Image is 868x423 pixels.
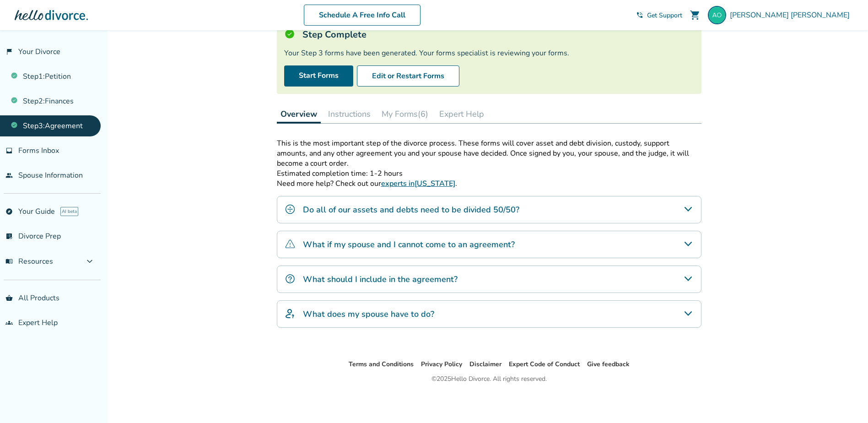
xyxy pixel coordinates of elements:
[303,273,458,285] h4: What should I include in the agreement?
[277,266,701,293] div: What should I include in the agreement?
[277,300,701,328] div: What does my spouse have to do?
[381,179,455,189] a: experts in[US_STATE]
[285,308,296,319] img: What does my spouse have to do?
[304,5,421,26] a: Schedule A Free Info Call
[303,239,515,250] h4: What if my spouse and I cannot come to an agreement?
[822,379,868,423] iframe: Chat Widget
[5,233,13,240] span: list_alt_check
[18,146,59,156] span: Forms Inbox
[636,11,643,19] span: phone_in_talk
[303,204,519,216] h4: Do all of our assets and debts need to be divided 50/50?
[647,11,682,20] span: Get Support
[730,10,853,20] span: [PERSON_NAME] [PERSON_NAME]
[277,231,701,258] div: What if my spouse and I cannot come to an agreement?
[436,105,488,123] button: Expert Help
[5,256,53,266] span: Resources
[284,48,694,58] div: Your Step 3 forms have been generated. Your forms specialist is reviewing your forms.
[60,207,78,216] span: AI beta
[277,196,701,223] div: Do all of our assets and debts need to be divided 50/50?
[285,204,296,215] img: Do all of our assets and debts need to be divided 50/50?
[378,105,432,123] button: My Forms(6)
[5,147,13,154] span: inbox
[708,6,726,24] img: angela@osbhome.com
[5,258,13,265] span: menu_book
[277,179,701,189] p: Need more help? Check out our .
[277,168,701,179] p: Estimated completion time: 1-2 hours
[357,65,459,87] button: Edit or Restart Forms
[421,360,462,369] a: Privacy Policy
[284,65,353,87] a: Start Forms
[5,172,13,179] span: people
[303,308,434,320] h4: What does my spouse have to do?
[302,28,367,41] h5: Step Complete
[5,48,13,55] span: flag_2
[587,359,630,370] li: Give feedback
[277,138,701,168] p: This is the most important step of the divorce process. These forms will cover asset and debt div...
[277,105,321,124] button: Overview
[690,10,701,21] span: shopping_cart
[636,11,682,20] a: phone_in_talkGet Support
[431,374,547,385] div: © 2025 Hello Divorce. All rights reserved.
[349,360,414,369] a: Terms and Conditions
[285,273,296,284] img: What should I include in the agreement?
[469,359,501,370] li: Disclaimer
[285,239,296,249] img: What if my spouse and I cannot come to an agreement?
[5,294,13,302] span: shopping_basket
[84,256,95,267] span: expand_more
[509,360,580,369] a: Expert Code of Conduct
[5,208,13,215] span: explore
[324,105,374,123] button: Instructions
[5,319,13,326] span: groups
